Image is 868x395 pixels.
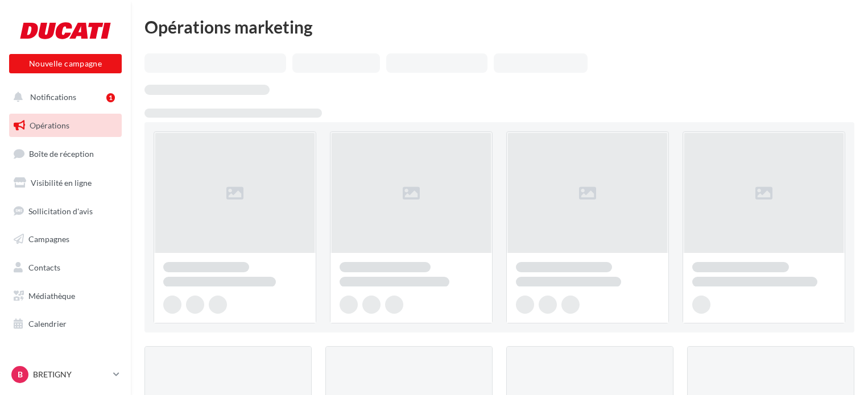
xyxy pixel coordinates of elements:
span: Contacts [28,263,60,272]
span: B [18,369,23,380]
a: Opérations [7,114,124,138]
span: Calendrier [28,319,67,329]
div: Opérations marketing [144,18,854,35]
span: Opérations [30,120,69,130]
button: Notifications 1 [7,85,119,109]
a: Boîte de réception [7,142,124,166]
span: Médiathèque [28,291,75,301]
button: Nouvelle campagne [9,54,122,73]
a: B BRETIGNY [9,364,122,385]
a: Sollicitation d'avis [7,199,124,223]
div: 1 [106,93,115,102]
a: Visibilité en ligne [7,171,124,195]
a: Médiathèque [7,284,124,308]
span: Campagnes [28,234,69,244]
a: Contacts [7,256,124,280]
a: Calendrier [7,312,124,336]
span: Sollicitation d'avis [28,206,93,215]
span: Boîte de réception [29,149,94,159]
span: Visibilité en ligne [31,178,92,188]
span: Notifications [30,92,76,102]
a: Campagnes [7,227,124,251]
p: BRETIGNY [33,369,109,380]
